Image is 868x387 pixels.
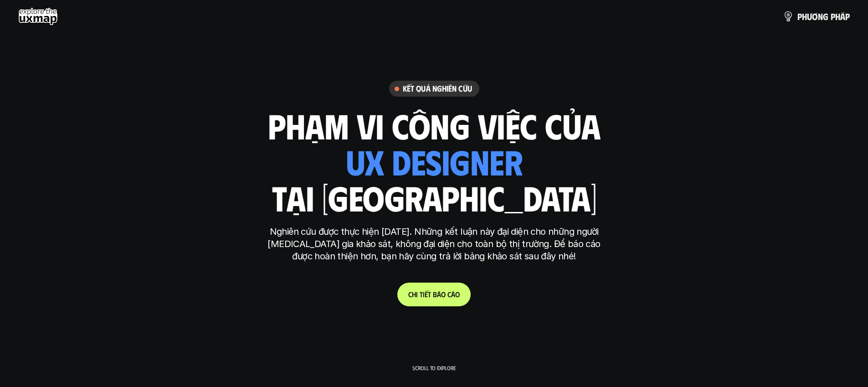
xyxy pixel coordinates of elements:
span: á [437,290,441,299]
span: á [451,290,455,299]
span: n [818,11,823,21]
span: h [412,290,416,299]
p: Scroll to explore [412,365,456,371]
span: ơ [812,11,818,21]
span: c [447,290,451,299]
h6: Kết quả nghiên cứu [403,83,472,94]
span: ư [807,11,812,21]
span: p [831,11,835,21]
span: t [420,290,423,299]
a: Chitiếtbáocáo [397,283,471,306]
h1: phạm vi công việc của [268,106,601,144]
span: á [840,11,845,21]
span: i [423,290,425,299]
span: C [408,290,412,299]
span: i [416,290,418,299]
span: b [433,290,437,299]
span: o [455,290,460,299]
span: o [441,290,446,299]
a: phươngpháp [783,7,850,26]
span: p [845,11,850,21]
span: t [428,290,431,299]
span: h [802,11,807,21]
span: h [835,11,840,21]
span: g [823,11,828,21]
span: ế [425,290,428,299]
p: Nghiên cứu được thực hiện [DATE]. Những kết luận này đại diện cho những người [MEDICAL_DATA] gia ... [263,226,605,263]
span: p [797,11,802,21]
h1: tại [GEOGRAPHIC_DATA] [272,178,596,217]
